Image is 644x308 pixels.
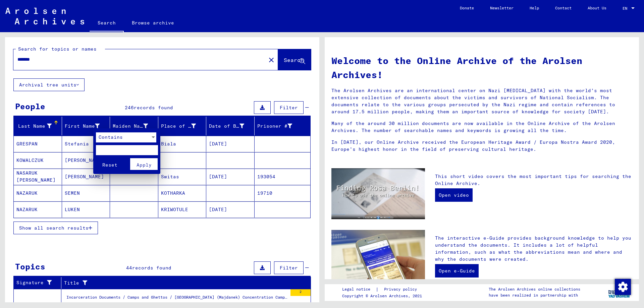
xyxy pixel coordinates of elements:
[102,162,117,168] span: Reset
[137,162,152,168] span: Apply
[614,279,631,295] div: Change consent
[615,279,631,295] img: Change consent
[96,158,124,170] button: Reset
[130,158,158,170] button: Apply
[99,134,123,140] span: Contains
